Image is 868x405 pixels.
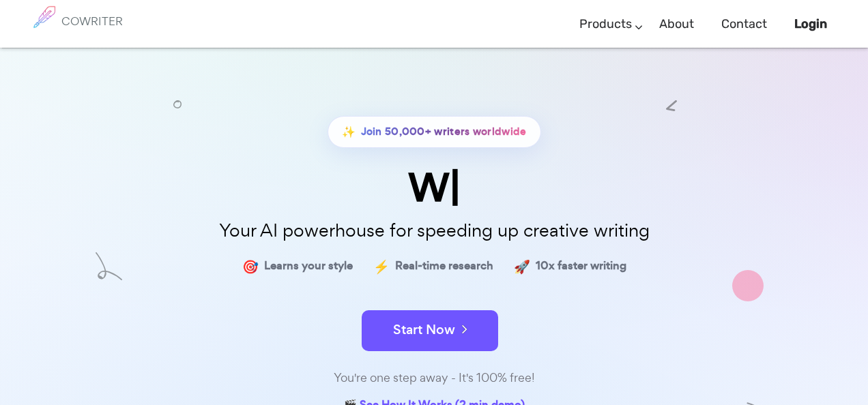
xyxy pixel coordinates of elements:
[514,256,530,276] span: 🚀
[395,256,493,276] span: Real-time research
[242,256,259,276] span: 🎯
[264,256,353,276] span: Learns your style
[536,256,626,276] span: 10x faster writing
[342,122,356,142] span: ✨
[93,368,775,388] div: You're one step away - It's 100% free!
[362,310,498,351] button: Start Now
[373,256,390,276] span: ⚡
[721,4,767,44] a: Contact
[659,4,694,44] a: About
[794,4,827,44] a: Login
[93,168,775,207] div: W
[93,216,775,245] p: Your AI powerhouse for speeding up creative writing
[61,15,123,27] h6: COWRITER
[579,4,632,44] a: Products
[361,122,527,142] span: Join 50,000+ writers worldwide
[794,16,827,31] b: Login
